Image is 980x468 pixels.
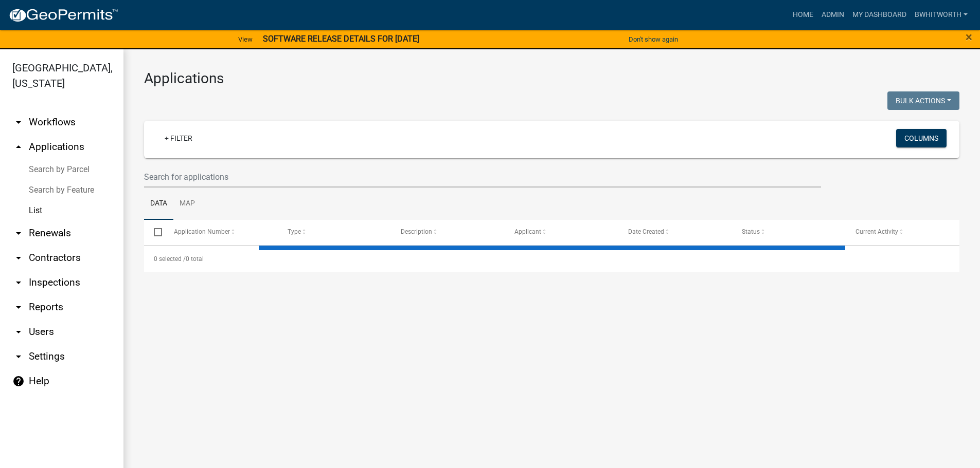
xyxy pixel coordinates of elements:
a: BWhitworth [911,5,972,25]
i: arrow_drop_down [12,326,25,338]
a: + Filter [156,129,201,147]
i: arrow_drop_down [12,276,25,289]
span: Applicant [514,228,541,235]
i: arrow_drop_down [12,252,25,264]
i: arrow_drop_down [12,116,25,128]
i: arrow_drop_up [12,141,25,153]
span: Date Created [628,228,664,235]
span: × [966,30,972,44]
a: My Dashboard [848,5,911,25]
button: Don't show again [625,31,682,48]
i: arrow_drop_down [12,301,25,313]
a: Admin [817,5,848,25]
datatable-header-cell: Type [277,220,391,245]
i: arrow_drop_down [12,227,25,239]
i: arrow_drop_down [12,350,25,363]
a: View [234,31,257,48]
strong: SOFTWARE RELEASE DETAILS FOR [DATE] [263,34,419,44]
span: Current Activity [856,228,898,235]
i: help [12,375,25,387]
datatable-header-cell: Select [144,220,164,245]
button: Close [966,31,972,43]
input: Search for applications [144,166,821,188]
a: Data [144,188,173,220]
button: Columns [896,129,947,147]
datatable-header-cell: Description [391,220,505,245]
datatable-header-cell: Applicant [505,220,618,245]
datatable-header-cell: Date Created [618,220,732,245]
datatable-header-cell: Status [732,220,846,245]
datatable-header-cell: Current Activity [846,220,959,245]
span: Application Number [174,228,230,235]
span: Type [288,228,301,235]
span: Status [742,228,760,235]
h3: Applications [144,70,959,87]
span: Description [401,228,432,235]
div: 0 total [144,246,959,272]
span: 0 selected / [154,255,186,263]
datatable-header-cell: Application Number [164,220,277,245]
a: Map [173,188,201,220]
button: Bulk Actions [887,91,959,110]
a: Home [789,5,817,25]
